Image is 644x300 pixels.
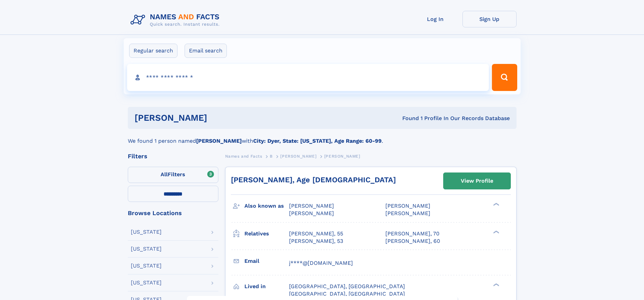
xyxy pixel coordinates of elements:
[289,203,334,209] span: [PERSON_NAME]
[253,138,382,144] b: City: Dyer, State: [US_STATE], Age Range: 60-99
[461,173,493,189] div: View Profile
[131,280,162,285] div: [US_STATE]
[244,281,289,292] h3: Lived in
[324,154,360,159] span: [PERSON_NAME]
[225,152,262,160] a: Names and Facts
[385,230,439,237] a: [PERSON_NAME], 70
[289,237,343,245] a: [PERSON_NAME], 53
[289,210,334,216] span: [PERSON_NAME]
[385,203,430,209] span: [PERSON_NAME]
[128,153,218,159] div: Filters
[462,11,517,27] a: Sign Up
[244,200,289,212] h3: Also known as
[135,114,305,122] h1: [PERSON_NAME]
[244,255,289,267] h3: Email
[492,202,500,207] div: ❯
[289,283,405,290] span: [GEOGRAPHIC_DATA], [GEOGRAPHIC_DATA]
[408,11,462,27] a: Log In
[270,152,273,160] a: B
[231,176,396,184] a: [PERSON_NAME], Age [DEMOGRAPHIC_DATA]
[128,11,225,29] img: Logo Names and Facts
[128,167,218,183] label: Filters
[131,246,162,252] div: [US_STATE]
[185,44,227,58] label: Email search
[161,171,168,178] span: All
[280,154,316,159] span: [PERSON_NAME]
[492,64,517,91] button: Search Button
[280,152,316,160] a: [PERSON_NAME]
[289,230,343,237] a: [PERSON_NAME], 55
[128,129,517,145] div: We found 1 person named with .
[128,210,218,216] div: Browse Locations
[444,173,510,189] a: View Profile
[492,282,500,287] div: ❯
[131,263,162,269] div: [US_STATE]
[127,64,489,91] input: search input
[270,154,273,159] span: B
[131,229,162,235] div: [US_STATE]
[385,210,430,216] span: [PERSON_NAME]
[196,138,242,144] b: [PERSON_NAME]
[289,291,405,297] span: [GEOGRAPHIC_DATA], [GEOGRAPHIC_DATA]
[305,115,510,122] div: Found 1 Profile In Our Records Database
[492,230,500,234] div: ❯
[385,237,440,245] a: [PERSON_NAME], 60
[244,228,289,239] h3: Relatives
[129,44,177,58] label: Regular search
